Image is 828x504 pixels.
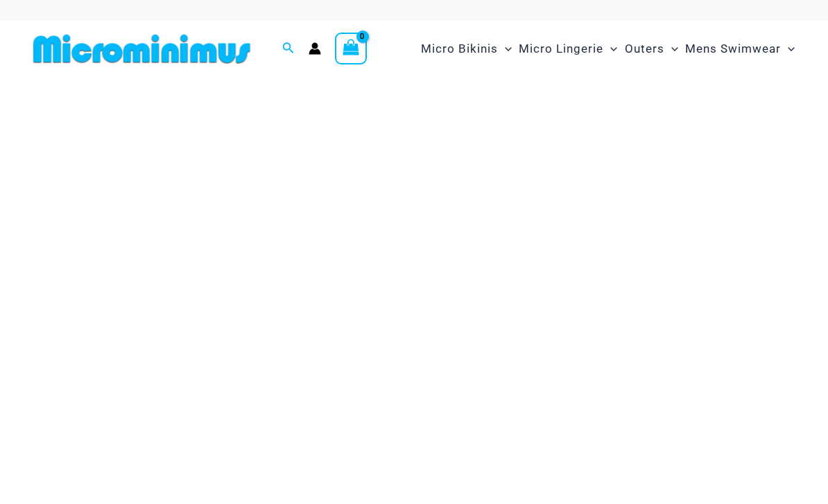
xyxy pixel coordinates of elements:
[685,31,781,67] span: Mens Swimwear
[335,33,367,64] a: View Shopping Cart, empty
[781,31,795,67] span: Menu Toggle
[621,28,682,70] a: OutersMenu ToggleMenu Toggle
[309,42,321,55] a: Account icon link
[625,31,664,67] span: Outers
[421,31,498,67] span: Micro Bikinis
[515,28,621,70] a: Micro LingerieMenu ToggleMenu Toggle
[519,31,603,67] span: Micro Lingerie
[415,26,800,72] nav: Site Navigation
[417,28,515,70] a: Micro BikinisMenu ToggleMenu Toggle
[28,33,256,64] img: MM SHOP LOGO FLAT
[664,31,678,67] span: Menu Toggle
[603,31,617,67] span: Menu Toggle
[498,31,512,67] span: Menu Toggle
[682,28,798,70] a: Mens SwimwearMenu ToggleMenu Toggle
[282,40,295,58] a: Search icon link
